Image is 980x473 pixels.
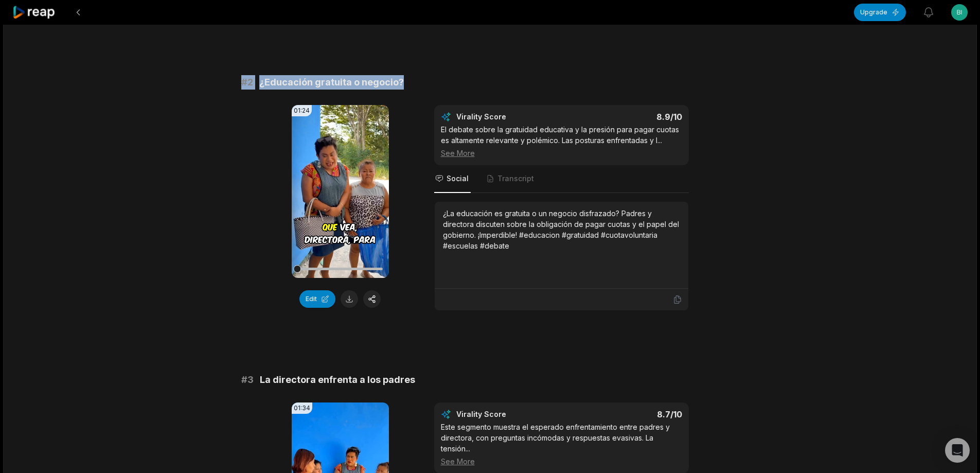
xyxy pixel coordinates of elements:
[241,75,253,90] span: # 2
[441,124,682,159] div: El debate sobre la gratuidad educativa y la presión para pagar cuotas es altamente relevante y po...
[945,438,970,463] div: Open Intercom Messenger
[292,105,389,278] video: Your browser does not support mp4 format.
[434,165,689,193] nav: Tabs
[441,148,682,159] div: See More
[441,456,682,467] div: See More
[259,75,404,90] span: ¿Educación gratuita o negocio?
[443,208,680,251] div: ¿La educación es gratuita o un negocio disfrazado? Padres y directora discuten sobre la obligació...
[441,422,682,467] div: Este segmento muestra el esperado enfrentamiento entre padres y directora, con preguntas incómoda...
[854,4,906,21] button: Upgrade
[447,173,469,184] span: Social
[456,409,567,419] div: Virality Score
[260,373,415,387] span: La directora enfrenta a los padres
[572,409,682,419] div: 8.7 /10
[456,112,567,122] div: Virality Score
[241,373,254,387] span: # 3
[572,112,682,122] div: 8.9 /10
[497,173,534,184] span: Transcript
[299,290,335,308] button: Edit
